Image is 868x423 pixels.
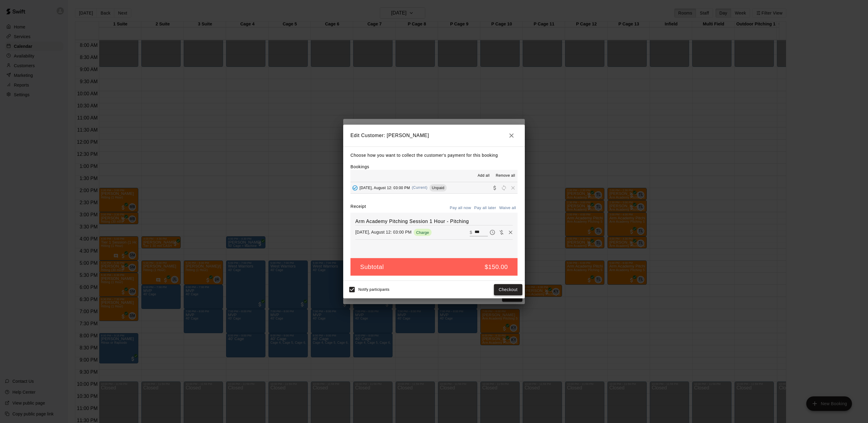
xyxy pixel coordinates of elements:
h5: $150.00 [485,263,508,271]
span: [DATE], August 12: 03:00 PM [360,185,410,190]
label: Receipt [350,203,366,213]
span: Reschedule [499,185,508,190]
span: Pay later [488,229,497,234]
button: Remove [506,228,515,237]
button: Added - Collect Payment[DATE], August 12: 03:00 PM(Current)UnpaidCollect paymentRescheduleRemove [350,182,518,193]
h2: Edit Customer: [PERSON_NAME] [343,125,525,146]
button: Checkout [494,284,522,295]
label: Bookings [350,164,369,169]
button: Pay all later [473,203,498,213]
span: Unpaid [429,185,447,190]
h6: Arm Academy Pitching Session 1 Hour - Pitching [355,218,513,225]
span: Collect payment [490,185,499,190]
button: Added - Collect Payment [350,183,360,192]
span: Remove all [496,173,515,179]
button: Remove all [493,171,518,181]
span: Notify participants [358,288,390,292]
span: Waive payment [497,229,506,234]
span: (Current) [412,185,428,190]
p: $ [470,229,472,235]
button: Pay all now [448,203,473,213]
p: [DATE], August 12: 03:00 PM [355,229,412,235]
h5: Subtotal [360,263,384,271]
button: Add all [474,171,493,181]
span: Remove [508,185,518,190]
span: Add all [478,173,490,179]
button: Waive all [498,203,518,213]
span: Charge [414,230,432,235]
p: Choose how you want to collect the customer's payment for this booking [350,152,518,159]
